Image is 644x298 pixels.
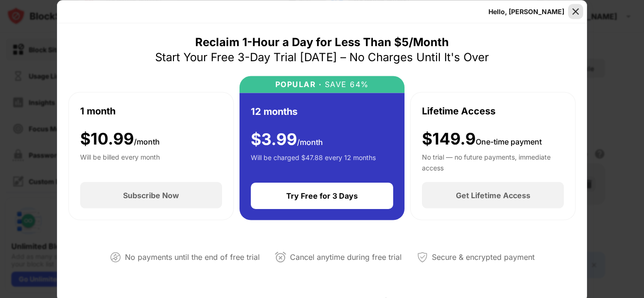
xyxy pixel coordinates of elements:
div: $149.9 [422,129,542,148]
div: Start Your Free 3-Day Trial [DATE] – No Charges Until It's Over [155,49,489,64]
div: Hello, [PERSON_NAME] [488,8,564,15]
span: /month [297,137,323,146]
div: No payments until the end of free trial [125,250,260,264]
div: $ 3.99 [251,129,323,149]
div: Try Free for 3 Days [286,191,358,201]
div: Subscribe Now [123,191,179,200]
div: 12 months [251,104,297,118]
span: One-time payment [476,137,542,146]
div: 1 month [80,104,116,118]
div: Will be billed every month [80,152,160,171]
div: Will be charged $47.88 every 12 months [251,153,376,171]
div: Get Lifetime Access [456,191,530,200]
div: $ 10.99 [80,129,160,148]
span: /month [134,137,160,146]
div: POPULAR · [275,80,322,89]
div: SAVE 64% [322,80,369,89]
img: not-paying [110,251,121,263]
img: secured-payment [417,251,428,263]
div: Lifetime Access [422,104,495,118]
div: No trial — no future payments, immediate access [422,152,564,171]
img: cancel-anytime [275,251,286,263]
div: Cancel anytime during free trial [290,250,402,264]
div: Secure & encrypted payment [432,250,535,264]
div: Reclaim 1-Hour a Day for Less Than $5/Month [195,34,449,49]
